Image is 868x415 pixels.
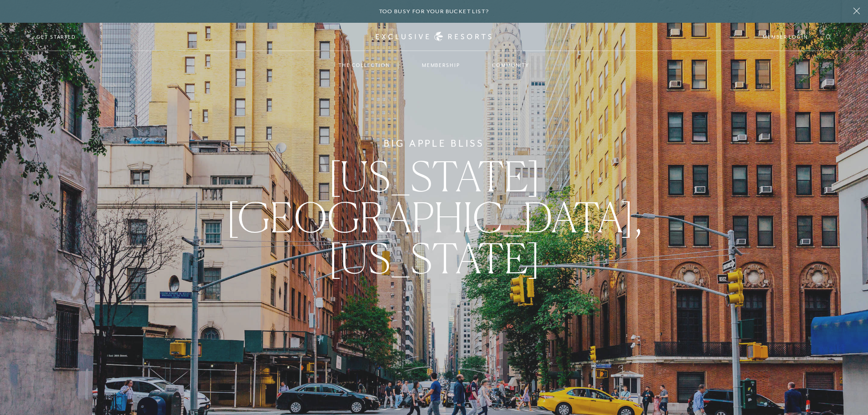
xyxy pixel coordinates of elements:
[623,196,868,415] iframe: Qualified Messenger
[226,151,642,283] span: [US_STATE][GEOGRAPHIC_DATA], [US_STATE]
[384,136,484,151] h6: Big Apple Bliss
[379,7,489,16] h6: Too busy for your bucket list?
[413,52,469,78] a: Membership
[329,52,399,78] a: The Collection
[483,52,539,78] a: Community
[763,33,808,41] a: Member Login
[36,33,76,41] a: Get Started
